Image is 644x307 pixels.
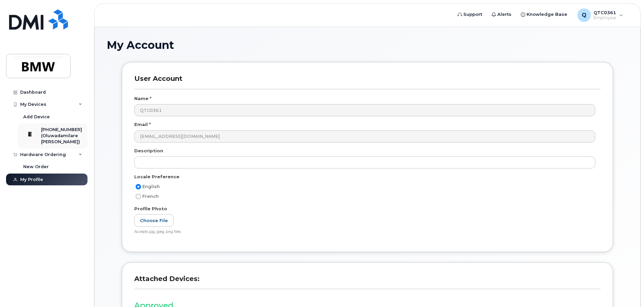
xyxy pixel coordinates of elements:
label: Choose File [134,214,174,227]
h3: Attached Devices: [134,275,601,289]
input: French [136,194,141,199]
h1: My Account [107,39,628,51]
input: English [136,184,141,189]
div: Accepts jpg, jpeg, png files [134,229,595,235]
label: Description [134,148,163,154]
label: Locale Preference [134,174,179,180]
label: Email * [134,121,151,128]
span: English [142,184,160,189]
iframe: Messenger Launcher [615,278,639,302]
label: Name * [134,95,151,102]
label: Profile Photo [134,206,167,212]
span: French [142,194,159,199]
h3: User Account [134,74,601,89]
